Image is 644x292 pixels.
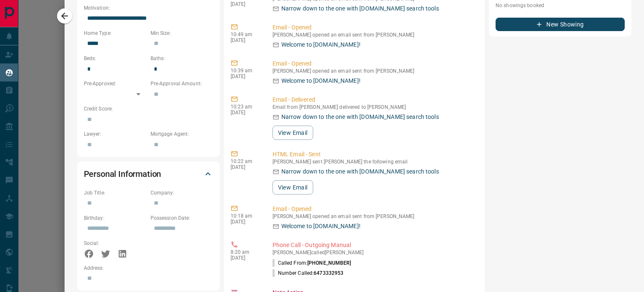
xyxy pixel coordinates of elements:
[231,32,260,37] p: 10:49 am
[231,255,260,261] p: [DATE]
[151,214,213,222] p: Possession Date:
[231,249,260,255] p: 8:20 am
[496,2,625,9] p: No showings booked
[273,150,475,159] p: HTML Email - Sent
[273,23,475,32] p: Email - Opened
[84,130,146,138] p: Lawyer:
[281,167,439,176] p: Narrow down to the one with [DOMAIN_NAME] search tools
[281,4,439,13] p: Narrow down to the one with [DOMAIN_NAME] search tools
[84,189,146,197] p: Job Title:
[84,29,146,37] p: Home Type:
[273,241,475,250] p: Phone Call - Outgoing Manual
[84,164,213,184] div: Personal Information
[281,113,439,121] p: Narrow down to the one with [DOMAIN_NAME] search tools
[84,264,213,272] p: Address:
[84,4,213,12] p: Motivation:
[273,259,351,267] p: Called From:
[273,250,475,255] p: [PERSON_NAME] called [PERSON_NAME]
[151,189,213,197] p: Company:
[273,32,475,38] p: [PERSON_NAME] opened an email sent from [PERSON_NAME]
[273,68,475,74] p: [PERSON_NAME] opened an email sent from [PERSON_NAME]
[273,269,344,277] p: Number Called:
[273,180,313,195] button: View Email
[273,95,475,104] p: Email - Delivered
[151,130,213,138] p: Mortgage Agent:
[231,68,260,74] p: 10:39 am
[231,219,260,225] p: [DATE]
[273,104,475,110] p: Email from [PERSON_NAME] delivered to [PERSON_NAME]
[231,158,260,164] p: 10:22 am
[231,213,260,219] p: 10:18 am
[273,126,313,140] button: View Email
[84,214,146,222] p: Birthday:
[231,74,260,79] p: [DATE]
[231,104,260,110] p: 10:23 am
[151,80,213,87] p: Pre-Approval Amount:
[273,213,475,219] p: [PERSON_NAME] opened an email sent from [PERSON_NAME]
[314,270,343,276] span: 6473332953
[281,40,361,49] p: Welcome to [DOMAIN_NAME]!
[84,55,146,62] p: Beds:
[281,76,361,85] p: Welcome to [DOMAIN_NAME]!
[84,167,161,181] h2: Personal Information
[231,164,260,170] p: [DATE]
[151,55,213,62] p: Baths:
[84,105,213,113] p: Credit Score:
[231,1,260,7] p: [DATE]
[84,80,146,87] p: Pre-Approved:
[273,59,475,68] p: Email - Opened
[281,222,361,231] p: Welcome to [DOMAIN_NAME]!
[273,205,475,213] p: Email - Opened
[307,260,351,266] span: [PHONE_NUMBER]
[84,239,146,247] p: Social:
[496,18,625,31] button: New Showing
[231,110,260,116] p: [DATE]
[151,29,213,37] p: Min Size:
[273,159,475,165] p: [PERSON_NAME] sent [PERSON_NAME] the following email
[231,37,260,43] p: [DATE]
